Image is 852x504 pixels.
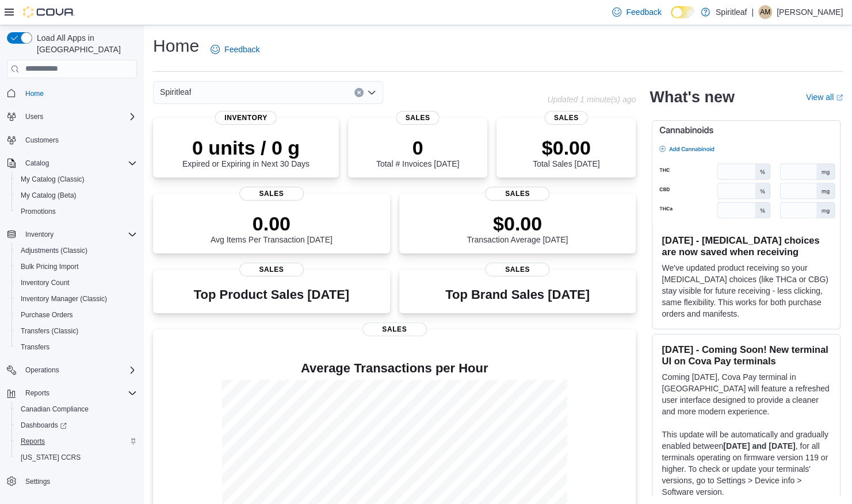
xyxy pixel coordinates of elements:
[16,205,137,218] span: Promotions
[362,322,427,336] span: Sales
[153,34,199,57] h1: Home
[16,340,54,354] a: Transfers
[12,323,142,339] button: Transfers (Classic)
[723,441,795,451] strong: [DATE] and [DATE]
[16,418,137,432] span: Dashboards
[12,171,142,187] button: My Catalog (Classic)
[32,32,137,55] span: Load All Apps in [GEOGRAPHIC_DATA]
[16,402,137,416] span: Canadian Compliance
[182,136,310,159] p: 0 units / 0 g
[25,366,59,375] span: Operations
[2,132,142,148] button: Customers
[21,437,45,446] span: Reports
[25,159,49,168] span: Catalog
[182,136,310,168] div: Expired or Expiring in Next 30 Days
[21,343,49,352] span: Transfers
[626,6,661,18] span: Feedback
[21,326,78,336] span: Transfers (Classic)
[12,203,142,220] button: Promotions
[467,212,568,235] p: $0.00
[649,88,734,106] h2: What's new
[21,262,79,271] span: Bulk Pricing Import
[16,451,137,464] span: Washington CCRS
[21,228,137,241] span: Inventory
[716,5,747,19] p: Spiritleaf
[662,234,831,257] h3: [DATE] - [MEDICAL_DATA] choices are now saved when receiving
[662,344,831,367] h3: [DATE] - Coming Soon! New terminal UI on Cova Pay terminals
[16,402,93,416] a: Canadian Compliance
[12,259,142,275] button: Bulk Pricing Import
[21,156,54,170] button: Catalog
[21,246,87,255] span: Adjustments (Classic)
[21,363,137,377] span: Operations
[21,363,64,377] button: Operations
[224,44,259,55] span: Feedback
[21,474,137,488] span: Settings
[194,288,349,302] h3: Top Product Sales [DATE]
[367,88,376,97] button: Open list of options
[211,212,333,235] p: 0.00
[16,434,49,448] a: Reports
[16,172,137,186] span: My Catalog (Classic)
[376,136,459,168] div: Total # Invoices [DATE]
[25,230,54,239] span: Inventory
[215,111,277,125] span: Inventory
[16,292,112,306] a: Inventory Manager (Classic)
[12,433,142,449] button: Reports
[751,5,754,19] p: |
[16,434,137,448] span: Reports
[376,136,459,159] p: 0
[21,228,58,241] button: Inventory
[2,109,142,125] button: Users
[239,263,304,276] span: Sales
[662,371,831,417] p: Coming [DATE], Cova Pay terminal in [GEOGRAPHIC_DATA] will feature a refreshed user interface des...
[21,386,137,400] span: Reports
[16,418,71,432] a: Dashboards
[21,133,63,147] a: Customers
[160,85,191,99] span: Spiritleaf
[21,294,107,303] span: Inventory Manager (Classic)
[16,188,81,202] a: My Catalog (Beta)
[12,449,142,465] button: [US_STATE] CCRS
[23,6,75,18] img: Cova
[16,205,60,218] a: Promotions
[12,307,142,323] button: Purchase Orders
[21,386,54,400] button: Reports
[21,133,137,147] span: Customers
[162,361,626,375] h4: Average Transactions per Hour
[2,472,142,489] button: Settings
[533,136,599,159] p: $0.00
[21,86,137,101] span: Home
[12,339,142,355] button: Transfers
[12,401,142,417] button: Canadian Compliance
[21,405,89,414] span: Canadian Compliance
[25,112,43,121] span: Users
[25,477,50,486] span: Settings
[547,95,636,104] p: Updated 1 minute(s) ago
[21,278,70,287] span: Inventory Count
[21,110,48,124] button: Users
[16,244,137,257] span: Adjustments (Classic)
[2,362,142,378] button: Operations
[21,453,81,462] span: [US_STATE] CCRS
[12,417,142,433] a: Dashboards
[21,421,67,430] span: Dashboards
[206,38,264,61] a: Feedback
[12,291,142,307] button: Inventory Manager (Classic)
[662,429,831,498] p: This update will be automatically and gradually enabled between , for all terminals operating on ...
[16,292,137,306] span: Inventory Manager (Classic)
[16,308,78,322] a: Purchase Orders
[445,288,590,302] h3: Top Brand Sales [DATE]
[2,226,142,243] button: Inventory
[354,88,364,97] button: Clear input
[671,6,695,18] input: Dark Mode
[760,5,770,19] span: AM
[2,155,142,171] button: Catalog
[21,191,77,200] span: My Catalog (Beta)
[758,5,772,19] div: Amir M
[16,276,74,290] a: Inventory Count
[16,188,137,202] span: My Catalog (Beta)
[21,110,137,124] span: Users
[671,18,671,19] span: Dark Mode
[21,87,48,101] a: Home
